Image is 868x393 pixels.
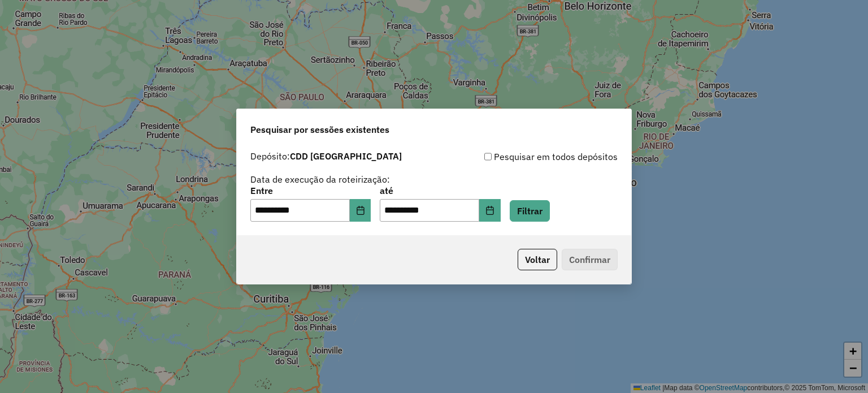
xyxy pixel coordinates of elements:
[510,200,550,222] button: Filtrar
[380,184,500,197] label: até
[479,199,501,222] button: Choose Date
[250,184,371,197] label: Entre
[350,199,371,222] button: Choose Date
[434,150,618,163] div: Pesquisar em todos depósitos
[250,149,402,163] label: Depósito:
[518,249,557,270] button: Voltar
[250,172,390,186] label: Data de execução da roteirização:
[290,150,402,162] strong: CDD [GEOGRAPHIC_DATA]
[250,123,389,136] span: Pesquisar por sessões existentes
